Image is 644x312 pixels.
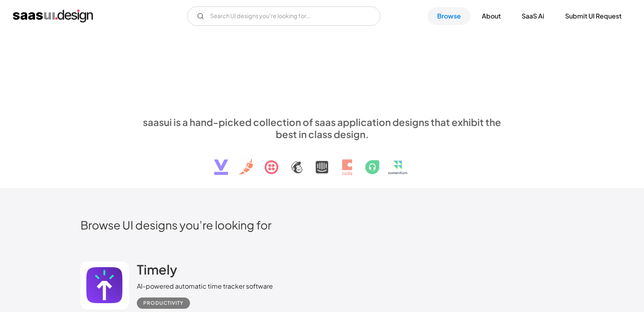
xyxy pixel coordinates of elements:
[13,10,93,23] a: home
[200,140,444,182] img: text, icon, saas logo
[80,218,563,232] h2: Browse UI designs you’re looking for
[137,46,507,108] h1: Explore SaaS UI design patterns & interactions.
[137,116,507,140] div: saasui is a hand-picked collection of saas application designs that exhibit the best in class des...
[143,298,184,308] div: Productivity
[187,6,380,26] input: Search UI designs you're looking for...
[555,7,631,25] a: Submit UI Request
[187,6,380,26] form: Email Form
[472,7,510,25] a: About
[137,261,177,277] h2: Timely
[512,7,554,25] a: SaaS Ai
[137,261,177,281] a: Timely
[427,7,471,25] a: Browse
[137,281,273,291] div: AI-powered automatic time tracker software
